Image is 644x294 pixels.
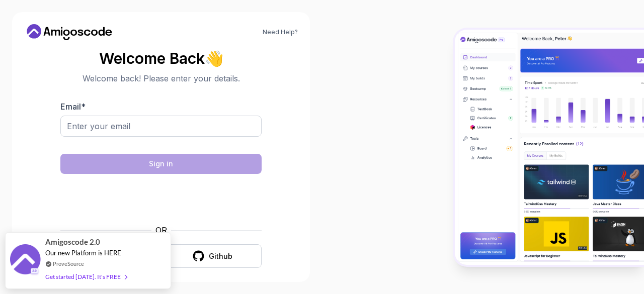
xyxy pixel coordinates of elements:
[45,249,121,257] span: Our new Platform is HERE
[60,116,262,137] input: Enter your email
[263,28,298,36] a: Need Help?
[10,244,40,277] img: provesource social proof notification image
[85,180,237,218] iframe: Widget containing checkbox for hCaptcha security challenge
[45,271,127,282] div: Get started [DATE]. It's FREE
[155,224,167,236] p: OR
[163,244,262,268] button: Github
[209,251,232,261] div: Github
[60,102,86,112] label: Email *
[60,72,262,84] p: Welcome back! Please enter your details.
[24,24,115,40] a: Home link
[205,50,223,66] span: 👋
[60,154,262,174] button: Sign in
[45,236,100,248] span: Amigoscode 2.0
[60,50,262,66] h2: Welcome Back
[455,30,644,265] img: Amigoscode Dashboard
[53,259,84,268] a: ProveSource
[149,159,173,169] div: Sign in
